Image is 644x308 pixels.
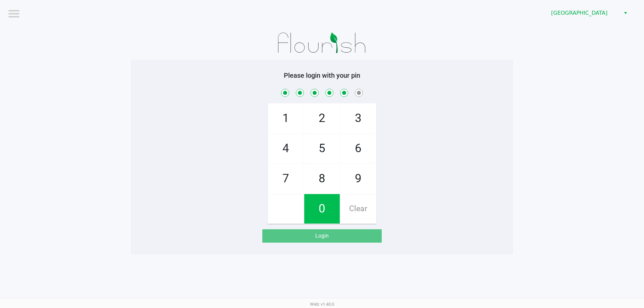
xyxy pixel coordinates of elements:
[304,194,340,224] span: 0
[304,164,340,193] span: 8
[621,7,630,19] button: Select
[268,104,304,133] span: 1
[268,134,304,163] span: 4
[551,9,616,17] span: [GEOGRAPHIC_DATA]
[310,302,334,307] span: Web: v1.40.0
[340,104,376,133] span: 3
[304,134,340,163] span: 5
[340,194,376,224] span: Clear
[268,164,304,193] span: 7
[340,164,376,193] span: 9
[304,104,340,133] span: 2
[136,71,508,79] h5: Please login with your pin
[340,134,376,163] span: 6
